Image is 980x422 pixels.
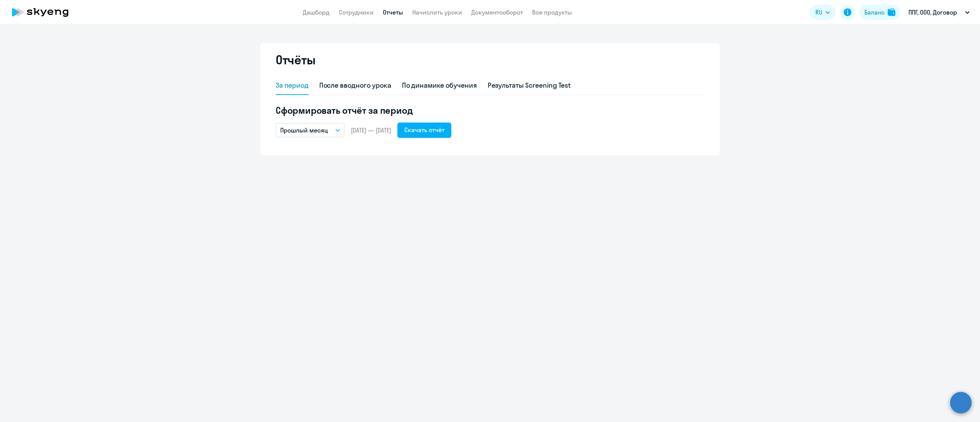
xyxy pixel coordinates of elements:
[810,5,835,20] button: RU
[860,5,900,20] button: Балансbalance
[276,104,704,116] h5: Сформировать отчёт за период
[864,8,885,17] div: Баланс
[276,80,309,90] div: За период
[303,8,330,16] a: Дашборд
[488,80,571,90] div: Результаты Screening Test
[905,3,973,21] button: ППГ, ООО, Договор
[888,8,895,16] img: balance
[351,126,391,134] span: [DATE] — [DATE]
[404,125,444,134] div: Скачать отчёт
[908,8,957,17] p: ППГ, ООО, Договор
[280,126,328,135] p: Прошлый месяц
[532,8,572,16] a: Все продукты
[276,52,315,67] h2: Отчёты
[471,8,523,16] a: Документооборот
[383,8,403,16] a: Отчеты
[412,8,462,16] a: Начислить уроки
[815,8,822,17] span: RU
[339,8,374,16] a: Сотрудники
[319,80,391,90] div: После вводного урока
[397,123,451,138] button: Скачать отчёт
[276,123,345,137] button: Прошлый месяц
[402,80,477,90] div: По динамике обучения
